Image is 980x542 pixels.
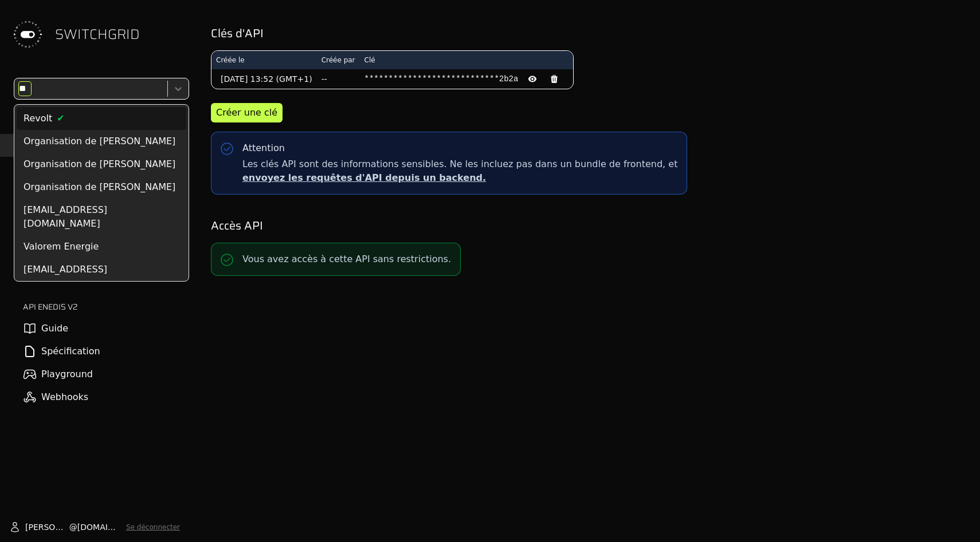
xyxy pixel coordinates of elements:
div: Revolt [17,107,186,130]
th: Créée par [317,51,360,69]
td: -- [317,69,360,89]
h2: Clés d'API [211,25,964,41]
span: Les clés API sont des informations sensibles. Ne les incluez pas dans un bundle de frontend, et [242,157,677,185]
span: [DOMAIN_NAME] [77,521,121,533]
td: [DATE] 13:52 (GMT+1) [211,69,317,89]
div: Organisation de [PERSON_NAME] [17,130,186,153]
h2: API ENEDIS v2 [23,301,189,312]
p: envoyez les requêtes d'API depuis un backend. [242,171,677,185]
p: Vous avez accès à cette API sans restrictions. [242,252,451,266]
div: Organisation de [PERSON_NAME] [17,176,186,199]
button: Se déconnecter [126,523,180,532]
th: Clé [360,51,574,69]
span: SWITCHGRID [55,25,140,43]
span: [PERSON_NAME] [25,521,69,533]
th: Créée le [211,51,317,69]
div: Valorem Energie [17,235,186,258]
div: Créer une clé [216,106,277,120]
h2: Accès API [211,217,964,234]
div: [EMAIL_ADDRESS][DOMAIN_NAME] [17,199,186,235]
button: Créer une clé [211,103,283,122]
img: Switchgrid Logo [9,16,46,53]
div: [EMAIL_ADDRESS][DOMAIN_NAME] [17,258,186,295]
div: Organisation de [PERSON_NAME] [17,153,186,176]
div: Attention [242,141,285,155]
span: @ [69,521,77,533]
